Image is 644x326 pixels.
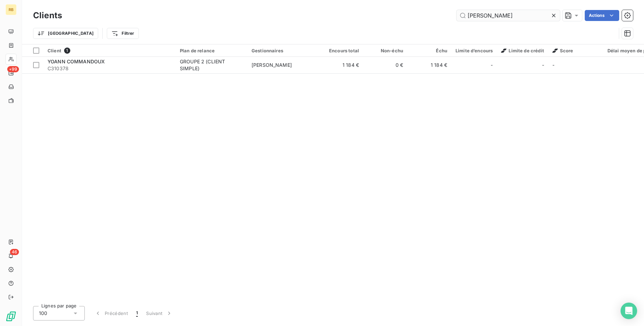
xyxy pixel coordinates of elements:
[33,9,62,22] h3: Clients
[7,66,19,72] span: +99
[180,48,243,53] div: Plan de relance
[457,10,560,21] input: Rechercher
[48,65,172,72] span: C310378
[142,306,177,320] button: Suivant
[491,62,493,69] span: -
[39,310,47,317] span: 100
[542,62,544,69] span: -
[90,306,132,320] button: Précédent
[552,62,554,68] span: -
[6,4,17,15] div: RB
[6,311,17,322] img: Logo LeanPay
[10,249,19,255] span: 46
[367,48,403,53] div: Non-échu
[323,48,359,53] div: Encours total
[585,10,619,21] button: Actions
[132,306,142,320] button: 1
[252,62,292,68] span: [PERSON_NAME]
[107,28,139,39] button: Filtrer
[456,48,493,53] div: Limite d’encours
[136,310,138,317] span: 1
[48,48,61,53] span: Client
[48,59,105,64] span: YOANN COMMANDOUX
[621,303,637,319] div: Open Intercom Messenger
[64,48,70,54] span: 1
[501,48,544,53] span: Limite de crédit
[33,28,98,39] button: [GEOGRAPHIC_DATA]
[252,48,315,53] div: Gestionnaires
[363,57,407,73] td: 0 €
[407,57,451,73] td: 1 184 €
[552,48,573,53] span: Score
[180,58,243,72] div: GROUPE 2 (CLIENT SIMPLE)
[319,57,363,73] td: 1 184 €
[411,48,447,53] div: Échu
